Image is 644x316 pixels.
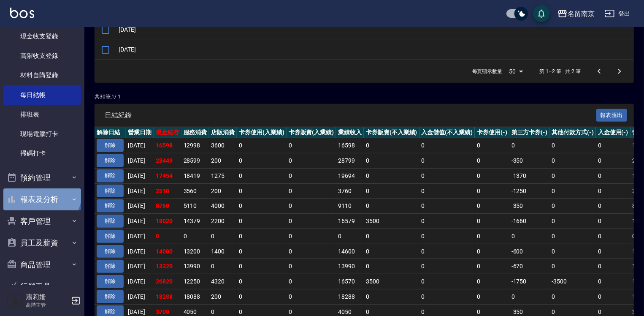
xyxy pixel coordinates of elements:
a: 報表匯出 [596,111,628,119]
button: 登出 [601,6,634,22]
td: 0 [364,199,419,214]
a: 高階收支登錄 [3,46,81,65]
button: save [533,5,550,22]
button: 解除 [97,215,124,228]
td: 0 [549,168,596,183]
td: 12998 [181,138,209,153]
button: 解除 [97,260,124,273]
a: 現場電腦打卡 [3,124,81,144]
td: 0 [287,289,336,304]
img: Logo [10,8,34,18]
button: 報表及分析 [3,188,81,210]
td: 0 [549,244,596,259]
td: [DATE] [126,259,154,274]
td: [DATE] [126,214,154,229]
td: 0 [419,199,475,214]
td: 3500 [364,274,419,289]
th: 入金使用(-) [596,127,630,138]
th: 服務消費 [181,127,209,138]
button: 解除 [97,154,124,167]
div: 50 [506,60,526,83]
td: [DATE] [126,244,154,259]
td: 0 [475,168,509,183]
span: 日結紀錄 [105,111,596,120]
td: -350 [509,199,550,214]
th: 店販消費 [209,127,237,138]
td: 8760 [154,199,181,214]
td: 0 [549,199,596,214]
th: 卡券使用(-) [475,127,509,138]
td: 0 [287,199,336,214]
td: [DATE] [126,153,154,169]
td: 0 [549,214,596,229]
td: 0 [237,183,287,199]
p: 共 30 筆, 1 / 1 [95,93,634,101]
td: 16598 [336,138,364,153]
button: 解除 [97,139,124,152]
td: 3760 [336,183,364,199]
td: 0 [549,183,596,199]
td: 0 [419,244,475,259]
a: 材料自購登錄 [3,65,81,85]
p: 高階主管 [26,301,69,309]
h5: 蕭莉姍 [26,293,69,301]
td: 0 [237,289,287,304]
td: 18288 [336,289,364,304]
td: 0 [596,153,630,169]
td: 0 [475,138,509,153]
td: 0 [419,259,475,274]
td: 4000 [209,199,237,214]
td: 0 [419,274,475,289]
td: 3500 [364,214,419,229]
td: 0 [181,229,209,244]
td: 0 [364,183,419,199]
td: 18419 [181,168,209,183]
td: 0 [364,168,419,183]
td: 2200 [209,214,237,229]
p: 每頁顯示數量 [472,68,503,75]
td: [DATE] [126,229,154,244]
td: 0 [596,229,630,244]
td: 0 [475,274,509,289]
td: 26820 [154,274,181,289]
td: 0 [596,214,630,229]
td: 0 [596,138,630,153]
td: 0 [287,138,336,153]
button: 預約管理 [3,167,81,189]
td: 0 [237,199,287,214]
td: 0 [287,183,336,199]
td: 0 [475,229,509,244]
td: -1750 [509,274,550,289]
td: 14379 [181,214,209,229]
td: 0 [419,289,475,304]
td: 0 [237,138,287,153]
td: 18020 [154,214,181,229]
td: 14000 [154,244,181,259]
td: 0 [549,153,596,169]
td: 0 [475,199,509,214]
td: 0 [419,183,475,199]
a: 現金收支登錄 [3,27,81,46]
td: 13990 [181,259,209,274]
button: 名留南京 [554,5,598,22]
th: 卡券使用(入業績) [237,127,287,138]
td: [DATE] [126,274,154,289]
td: 0 [596,259,630,274]
td: 0 [549,289,596,304]
td: 0 [596,199,630,214]
td: 200 [209,183,237,199]
td: 12250 [181,274,209,289]
td: 0 [475,153,509,169]
a: 每日結帳 [3,85,81,105]
td: 0 [336,229,364,244]
img: Person [7,292,24,309]
td: 18288 [154,289,181,304]
td: 9110 [336,199,364,214]
button: 客戶管理 [3,210,81,232]
td: 3600 [209,138,237,153]
td: 0 [364,153,419,169]
td: 0 [237,153,287,169]
td: 0 [475,289,509,304]
td: 200 [209,153,237,169]
button: 解除 [97,185,124,198]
